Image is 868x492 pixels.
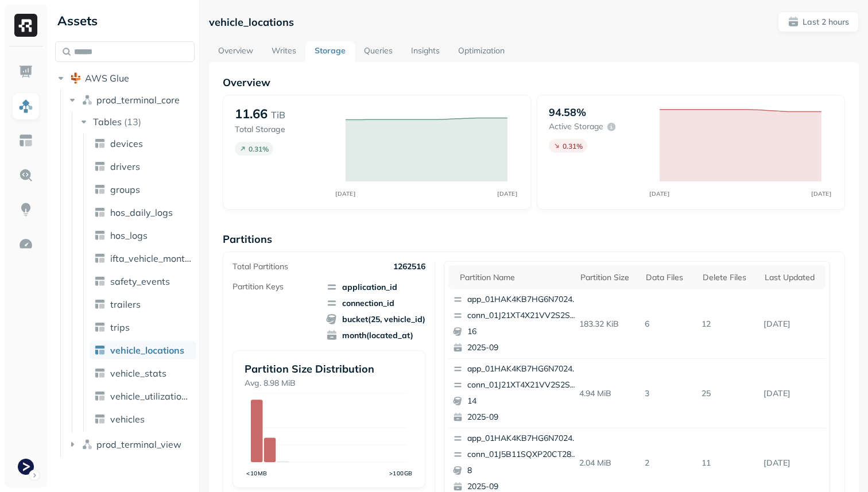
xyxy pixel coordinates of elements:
img: Optimization [18,237,33,251]
img: namespace [82,439,93,450]
span: hos_daily_logs [110,207,173,218]
p: conn_01J21XT4X21VV2S2SGGW3PS568 [467,379,579,391]
div: Last updated [765,272,820,283]
a: Overview [209,41,262,62]
img: table [94,230,106,241]
p: 0.31 % [249,145,269,153]
span: hos_logs [110,230,148,241]
tspan: <10MB [246,470,268,476]
p: app_01HAK4KB7HG6N7024210G3S8D5 [467,363,579,375]
p: 4.94 MiB [575,383,641,404]
span: month(located_at) [326,330,425,341]
span: devices [110,138,143,149]
p: Sep 19, 2025 [759,314,826,334]
p: app_01HAK4KB7HG6N7024210G3S8D5 [467,294,579,305]
p: Total Storage [235,124,334,135]
p: Partition Size Distribution [245,362,413,375]
p: Overview [223,76,845,89]
a: trailers [90,295,196,313]
p: conn_01J21XT4X21VV2S2SGGW3PS568 [467,310,579,321]
p: Partitions [223,233,845,246]
p: 6 [640,314,697,334]
p: 8 [467,465,579,476]
img: namespace [82,94,93,106]
p: conn_01J5B11SQXP20CT28J5N15511J [467,449,579,460]
span: groups [110,184,140,195]
div: Partition name [460,272,569,283]
img: table [94,344,106,356]
p: 11 [697,453,759,473]
button: app_01HAK4KB7HG6N7024210G3S8D5conn_01J21XT4X21VV2S2SGGW3PS568142025-09 [448,359,584,428]
span: application_id [326,281,425,293]
img: table [94,253,106,264]
span: vehicle_locations [110,344,184,356]
tspan: [DATE] [498,190,518,197]
a: Writes [262,41,305,62]
img: table [94,161,106,172]
p: 25 [697,383,759,404]
p: 2025-09 [467,412,579,423]
p: 12 [697,314,759,334]
img: Ryft [14,14,37,37]
div: Data Files [646,272,691,283]
p: Partition Keys [232,281,284,292]
tspan: [DATE] [812,190,832,197]
span: safety_events [110,276,170,287]
img: table [94,390,106,402]
p: 14 [467,396,579,407]
p: 1262516 [393,261,425,272]
img: table [94,138,106,149]
p: Last 2 hours [803,17,849,28]
a: devices [90,134,196,153]
div: Assets [55,11,195,30]
p: Avg. 8.98 MiB [245,378,413,389]
span: vehicle_stats [110,367,166,379]
a: vehicle_locations [90,341,196,359]
a: ifta_vehicle_months [90,249,196,268]
p: vehicle_locations [209,16,294,29]
a: safety_events [90,272,196,290]
p: ( 13 ) [124,116,141,127]
button: Tables(13) [78,113,196,131]
img: Insights [18,202,33,217]
p: app_01HAK4KB7HG6N7024210G3S8D5 [467,433,579,444]
img: Assets [18,99,33,114]
p: Sep 19, 2025 [759,383,826,404]
span: trips [110,321,130,333]
a: Insights [402,41,449,62]
span: bucket(25, vehicle_id) [326,313,425,325]
p: 183.32 KiB [575,314,641,334]
a: vehicle_stats [90,364,196,382]
p: 2025-09 [467,342,579,354]
button: Last 2 hours [778,11,859,32]
p: 11.66 [235,106,268,122]
a: hos_daily_logs [90,203,196,222]
img: table [94,299,106,310]
tspan: >100GB [389,470,413,476]
p: TiB [271,108,285,122]
img: table [94,207,106,218]
img: Query Explorer [18,168,33,183]
a: trips [90,318,196,336]
span: trailers [110,299,141,310]
p: 3 [640,383,697,404]
img: root [70,72,82,84]
img: Dashboard [18,64,33,79]
span: connection_id [326,297,425,309]
img: table [94,184,106,195]
span: ifta_vehicle_months [110,253,192,264]
p: 2.04 MiB [575,453,641,473]
span: Tables [93,116,122,127]
img: table [94,413,106,425]
a: groups [90,180,196,199]
span: drivers [110,161,140,172]
a: drivers [90,157,196,176]
button: app_01HAK4KB7HG6N7024210G3S8D5conn_01J21XT4X21VV2S2SGGW3PS568162025-09 [448,289,584,358]
p: 94.58% [549,106,586,119]
p: 16 [467,326,579,338]
a: vehicles [90,410,196,428]
a: Storage [305,41,355,62]
a: hos_logs [90,226,196,245]
p: Total Partitions [232,261,288,272]
p: 2 [640,453,697,473]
